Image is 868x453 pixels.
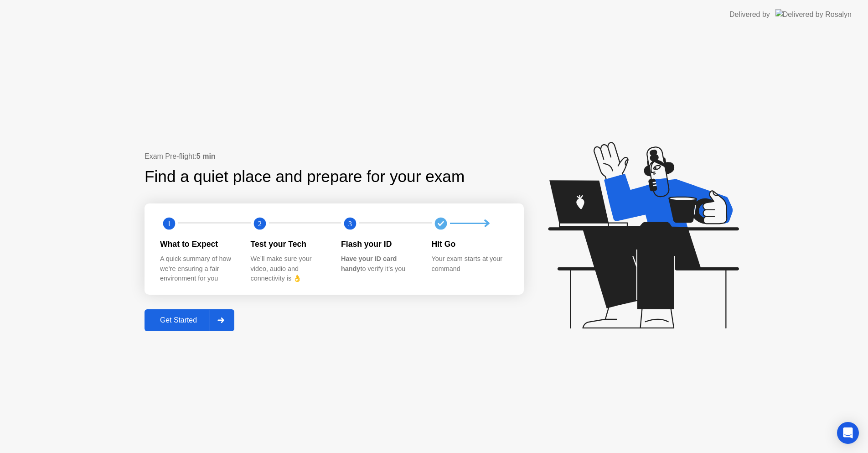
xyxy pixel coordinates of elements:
text: 2 [258,219,261,228]
text: 3 [348,219,352,228]
div: We’ll make sure your video, audio and connectivity is 👌 [251,254,327,284]
div: A quick summary of how we’re ensuring a fair environment for you [160,254,236,284]
div: Open Intercom Messenger [837,422,859,444]
img: Delivered by Rosalyn [775,9,852,20]
b: 5 min [196,152,216,160]
div: Flash your ID [341,238,417,250]
div: Test your Tech [251,238,327,250]
div: Get Started [147,316,210,324]
div: What to Expect [160,238,236,250]
b: Have your ID card handy [341,255,397,272]
div: Your exam starts at your command [432,254,508,274]
button: Get Started [145,309,234,331]
div: to verify it’s you [341,254,417,274]
div: Hit Go [432,238,508,250]
div: Exam Pre-flight: [145,151,524,162]
text: 1 [167,219,171,228]
div: Delivered by [729,9,770,20]
div: Find a quiet place and prepare for your exam [145,165,466,189]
